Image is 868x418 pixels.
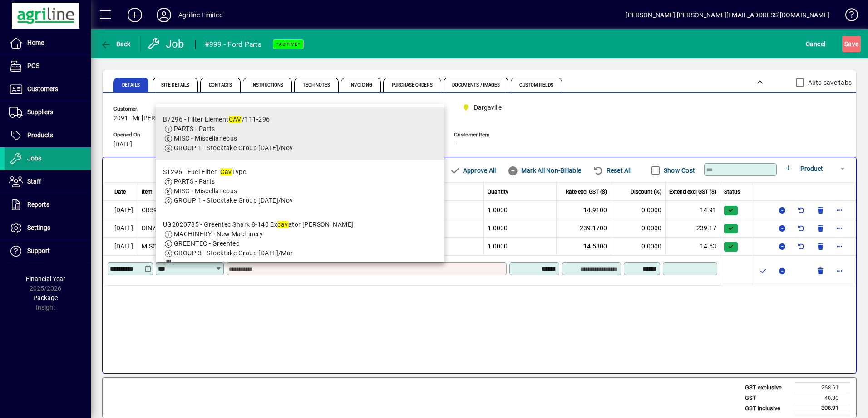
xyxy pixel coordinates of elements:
a: Home [5,32,91,54]
div: UG2020785 - Greentec Shark 8-140 Ex ator [PERSON_NAME] [163,220,354,229]
span: Instructions [252,83,283,87]
a: Customers [5,78,91,101]
span: MISC - Miscellaneous [174,135,237,142]
span: [DATE] [113,141,132,148]
span: Reset All [593,163,631,178]
div: S1296 - Fuel Filter - Type [163,167,293,177]
span: S [844,40,848,48]
span: Products [27,131,53,139]
span: Item [142,188,153,196]
span: Approve All [449,163,496,178]
span: GROUP 1 - Stocktake Group [DATE]/Nov [174,144,293,151]
span: Suppliers [27,108,53,116]
button: More options [832,221,847,235]
td: 40.30 [795,393,849,403]
app-page-header-button: Back [91,36,141,52]
span: Reports [27,201,49,208]
a: Support [5,240,91,262]
span: Date [114,188,126,196]
span: Customers [27,85,58,92]
span: Jobs [27,155,41,162]
span: MACHINERY - New Machinery [174,230,263,238]
em: cav [277,221,288,228]
a: Knowledge Base [838,2,857,31]
div: #999 - Ford Parts [205,37,261,52]
div: Job [148,37,186,51]
div: DIN75U [142,224,163,233]
button: More options [832,203,847,217]
td: 1.0000 [484,237,557,255]
mat-option: UG2020785 - Greentec Shark 8-140 Excavator Stump Grinder [156,213,444,275]
a: Staff [5,170,91,193]
span: Opened On [113,132,168,138]
span: Custom Fields [519,83,553,87]
td: GST [740,393,795,403]
span: Home [27,39,44,46]
span: Rate excl GST ($) [566,188,607,196]
span: Dargaville [459,102,518,113]
td: 1.0000 [484,201,557,219]
td: [DATE] [103,201,138,219]
td: 268.61 [795,383,849,393]
span: Contacts [209,83,232,87]
a: Suppliers [5,101,91,124]
button: Add [120,7,149,23]
td: 14.91 [666,201,720,219]
span: Status [724,188,740,196]
td: 0.0000 [611,237,666,255]
span: Tech Notes [303,83,330,87]
button: Profile [149,7,178,23]
span: Customer [113,106,190,112]
mat-option: S1296 - Fuel Filter - Cav Type [156,160,444,213]
span: Dargaville [474,103,502,112]
td: 308.91 [795,403,849,414]
a: Settings [5,217,91,239]
span: ave [844,37,858,51]
span: Mark All Non-Billable [508,163,581,178]
td: 0.0000 [611,219,666,237]
td: [DATE] [103,219,138,237]
span: PARTS - Parts [174,178,215,185]
mat-option: B7296 - Filter Element CAV 7111-296 [156,107,444,160]
a: Reports [5,194,91,216]
span: Financial Year [26,275,65,282]
span: PARTS - Parts [174,125,215,132]
button: Cancel [804,36,828,52]
div: CR596 [142,205,161,215]
span: Support [27,247,50,254]
span: Customer Item [454,132,508,138]
span: Details [122,83,140,87]
td: 14.9100 [557,201,611,219]
td: [DATE] [103,237,138,255]
a: Products [5,124,91,147]
td: 14.5300 [557,237,611,255]
span: Settings [27,224,50,231]
span: GREENTEC - Greentec [174,240,239,247]
button: Back [98,36,133,52]
td: 0.0000 [611,201,666,219]
button: More options [832,263,847,278]
button: Mark All Non-Billable [504,162,585,179]
span: MISC - Miscellaneous [174,187,237,194]
div: [PERSON_NAME] [PERSON_NAME][EMAIL_ADDRESS][DOMAIN_NAME] [626,8,829,22]
td: 239.17 [666,219,720,237]
td: 1.0000 [484,219,557,237]
td: GST exclusive [740,383,795,393]
button: Save [842,36,861,52]
span: Back [100,40,131,48]
div: MISC INDENT [142,242,180,251]
span: Purchase Orders [392,83,433,87]
div: B7296 - Filter Element 7111-296 [163,115,293,124]
button: Reset All [589,162,635,179]
em: CAV [229,116,241,123]
span: Package [33,294,58,301]
div: Agriline Limited [178,8,223,22]
a: POS [5,55,91,78]
span: Quantity [488,188,508,196]
span: Documents / Images [452,83,500,87]
button: More options [832,239,847,253]
td: GST inclusive [740,403,795,414]
span: GROUP 1 - Stocktake Group [DATE]/Nov [174,197,293,204]
span: Extend excl GST ($) [669,188,716,196]
td: 239.1700 [557,219,611,237]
